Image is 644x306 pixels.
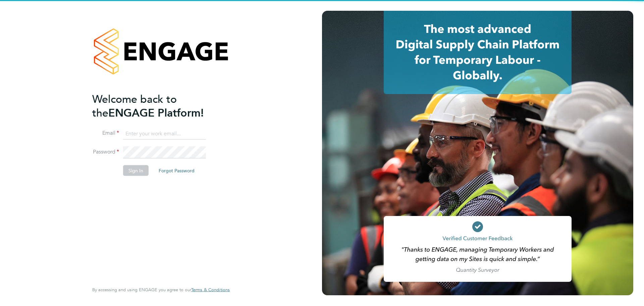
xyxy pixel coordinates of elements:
input: Enter your work email... [123,128,206,140]
a: Terms & Conditions [191,287,230,293]
span: By accessing and using ENGAGE you agree to our [92,287,230,293]
button: Forgot Password [153,165,200,176]
span: Welcome back to the [92,92,177,119]
label: Password [92,148,119,156]
span: Terms & Conditions [191,287,230,293]
label: Email [92,130,119,137]
h2: ENGAGE Platform! [92,92,223,120]
button: Sign In [123,165,149,176]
